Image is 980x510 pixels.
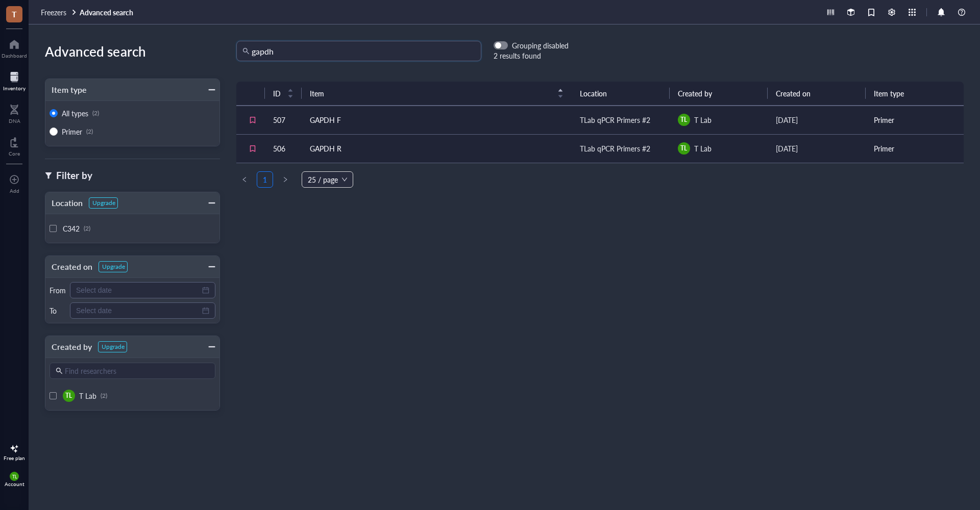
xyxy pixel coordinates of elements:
[866,106,964,134] td: Primer
[76,305,200,316] input: Select date
[277,171,293,188] li: Next Page
[45,83,87,97] div: Item type
[45,41,220,62] div: Advanced search
[62,126,82,137] span: Primer
[62,108,88,118] span: All types
[9,134,20,157] a: Core
[282,176,288,183] span: right
[494,50,569,61] div: 2 results found
[241,176,248,183] span: left
[302,106,572,134] td: GAPDH F
[310,88,551,99] span: Item
[3,85,26,91] div: Inventory
[694,143,712,154] span: T Lab
[308,172,347,187] span: 25 / page
[2,53,27,59] div: Dashboard
[101,392,107,400] div: (2)
[670,82,768,106] th: Created by
[50,306,66,315] div: To
[866,82,964,106] th: Item type
[302,82,572,106] th: Item
[257,172,273,187] a: 1
[41,7,66,17] span: Freezers
[80,8,135,17] a: Advanced search
[680,144,687,153] span: TL
[680,115,687,124] span: TL
[580,143,650,154] div: TLab qPCR Primers #2
[45,340,92,354] div: Created by
[580,114,650,125] div: TLab qPCR Primers #2
[694,115,712,125] span: T Lab
[768,82,866,106] th: Created on
[257,171,273,188] li: 1
[9,150,20,157] div: Core
[10,188,19,194] div: Add
[41,8,78,17] a: Freezers
[776,143,857,154] div: [DATE]
[572,82,670,106] th: Location
[9,118,20,124] div: DNA
[79,391,96,401] span: T Lab
[102,343,125,351] div: Upgrade
[866,134,964,163] td: Primer
[84,224,90,233] div: (2)
[277,171,293,188] button: right
[512,41,569,50] div: Grouping disabled
[4,455,25,461] div: Free plan
[65,391,72,400] span: TL
[92,109,99,117] div: (2)
[12,474,17,479] span: TL
[5,481,24,487] div: Account
[273,88,281,99] span: ID
[45,196,83,210] div: Location
[776,114,857,125] div: [DATE]
[63,223,80,234] span: C342
[2,36,27,59] a: Dashboard
[102,263,125,271] div: Upgrade
[12,8,17,20] span: T
[9,101,20,124] a: DNA
[50,286,66,295] div: From
[302,134,572,163] td: GAPDH R
[265,106,302,134] td: 507
[92,199,115,207] div: Upgrade
[302,171,353,188] div: Page Size
[56,168,92,183] div: Filter by
[45,260,92,274] div: Created on
[265,82,302,106] th: ID
[265,134,302,163] td: 506
[3,69,26,91] a: Inventory
[86,127,93,136] div: (2)
[76,285,200,296] input: Select date
[236,171,253,188] li: Previous Page
[236,171,253,188] button: left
